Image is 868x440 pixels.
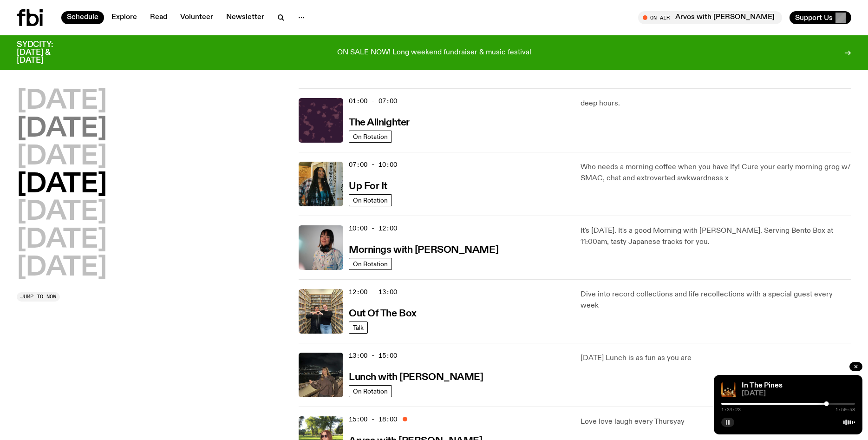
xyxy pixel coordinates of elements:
[221,11,270,24] a: Newsletter
[299,225,343,270] img: Kana Frazer is smiling at the camera with her head tilted slightly to her left. She wears big bla...
[349,258,392,270] a: On Rotation
[349,385,392,397] a: On Rotation
[581,289,851,311] p: Dive into record collections and life recollections with a special guest every week
[17,172,107,198] button: [DATE]
[721,407,741,412] span: 1:34:23
[17,199,107,225] button: [DATE]
[349,160,397,169] span: 07:00 - 10:00
[349,371,483,382] a: Lunch with [PERSON_NAME]
[353,387,388,394] span: On Rotation
[17,116,107,142] button: [DATE]
[835,407,855,412] span: 1:59:58
[353,324,364,331] span: Talk
[349,373,483,382] h3: Lunch with [PERSON_NAME]
[349,245,498,255] h3: Mornings with [PERSON_NAME]
[349,182,387,191] h3: Up For It
[17,41,76,65] h3: SYDCITY: [DATE] & [DATE]
[20,294,56,299] span: Jump to now
[61,11,104,24] a: Schedule
[353,133,388,140] span: On Rotation
[17,227,107,253] button: [DATE]
[353,197,388,204] span: On Rotation
[349,131,392,143] a: On Rotation
[349,97,397,105] span: 01:00 - 07:00
[795,13,833,22] span: Support Us
[353,260,388,267] span: On Rotation
[17,255,107,281] button: [DATE]
[581,98,851,109] p: deep hours.
[349,309,417,319] h3: Out Of The Box
[742,390,855,397] span: [DATE]
[349,288,397,296] span: 12:00 - 13:00
[349,116,410,128] a: The Allnighter
[349,351,397,360] span: 13:00 - 15:00
[742,382,783,389] a: In The Pines
[581,353,851,364] p: [DATE] Lunch is as fun as you are
[106,11,143,24] a: Explore
[349,194,392,206] a: On Rotation
[638,11,782,24] button: On AirArvos with [PERSON_NAME]
[581,162,851,184] p: Who needs a morning coffee when you have Ify! Cure your early morning grog w/ SMAC, chat and extr...
[17,292,60,302] button: Jump to now
[349,118,410,128] h3: The Allnighter
[17,88,107,114] button: [DATE]
[349,224,397,233] span: 10:00 - 12:00
[144,11,173,24] a: Read
[349,322,368,334] a: Talk
[17,144,107,170] button: [DATE]
[349,307,417,319] a: Out Of The Box
[349,243,498,255] a: Mornings with [PERSON_NAME]
[299,289,343,334] img: Matt and Kate stand in the music library and make a heart shape with one hand each.
[349,180,387,191] a: Up For It
[299,162,343,206] img: Ify - a Brown Skin girl with black braided twists, looking up to the side with her tongue stickin...
[299,353,343,397] img: Izzy Page stands above looking down at Opera Bar. She poses in front of the Harbour Bridge in the...
[337,49,531,57] p: ON SALE NOW! Long weekend fundraiser & music festival
[790,11,851,24] button: Support Us
[349,415,397,424] span: 15:00 - 18:00
[581,225,851,248] p: It's [DATE]. It's a good Morning with [PERSON_NAME]. Serving Bento Box at 11:00am, tasty Japanese...
[581,416,851,427] p: Love love laugh every Thursyay
[175,11,219,24] a: Volunteer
